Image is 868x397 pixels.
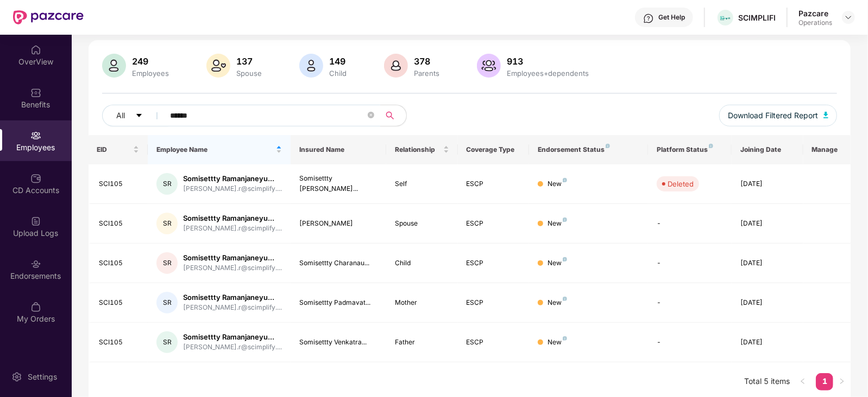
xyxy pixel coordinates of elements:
th: Coverage Type [458,135,530,164]
div: [PERSON_NAME].r@scimplify.... [183,223,282,234]
div: ESCP [467,298,521,308]
img: svg+xml;base64,PHN2ZyB4bWxucz0iaHR0cDovL3d3dy53My5vcmcvMjAwMC9zdmciIHhtbG5zOnhsaW5rPSJodHRwOi8vd3... [206,54,230,78]
th: Relationship [386,135,458,164]
div: Father [395,337,449,348]
div: 137 [235,56,265,67]
div: SCI105 [99,179,140,189]
div: Somisettty Ramanjaneyu... [183,332,282,342]
div: [PERSON_NAME] [299,219,377,229]
div: 913 [505,56,592,67]
div: Child [395,258,449,268]
span: left [800,378,806,385]
div: [PERSON_NAME].r@scimplify.... [183,263,282,273]
div: 149 [328,56,349,67]
div: New [548,219,567,229]
div: 249 [130,56,172,67]
div: [DATE] [740,219,795,229]
button: Allcaret-down [102,105,168,126]
th: Insured Name [291,135,386,164]
img: svg+xml;base64,PHN2ZyBpZD0iU2V0dGluZy0yMHgyMCIgeG1sbnM9Imh0dHA6Ly93d3cudzMub3JnLzIwMDAvc3ZnIiB3aW... [11,372,22,382]
span: close-circle [368,112,374,118]
div: Spouse [235,69,265,78]
div: Pazcare [798,8,832,18]
div: [DATE] [740,337,795,348]
img: svg+xml;base64,PHN2ZyB4bWxucz0iaHR0cDovL3d3dy53My5vcmcvMjAwMC9zdmciIHdpZHRoPSI4IiBoZWlnaHQ9IjgiIH... [563,178,567,182]
td: - [648,283,732,323]
span: EID [97,145,131,154]
img: svg+xml;base64,PHN2ZyB4bWxucz0iaHR0cDovL3d3dy53My5vcmcvMjAwMC9zdmciIHhtbG5zOnhsaW5rPSJodHRwOi8vd3... [823,112,829,118]
li: Next Page [833,373,851,390]
div: SCI105 [99,337,140,348]
div: Settings [24,372,60,382]
div: Somisettty Ramanjaneyu... [183,292,282,303]
img: svg+xml;base64,PHN2ZyBpZD0iQ0RfQWNjb3VudHMiIGRhdGEtbmFtZT0iQ0QgQWNjb3VudHMiIHhtbG5zPSJodHRwOi8vd3... [30,173,41,184]
span: caret-down [135,112,143,120]
img: transparent%20(1).png [718,14,733,22]
img: svg+xml;base64,PHN2ZyBpZD0iQmVuZWZpdHMiIHhtbG5zPSJodHRwOi8vd3d3LnczLm9yZy8yMDAwL3N2ZyIgd2lkdGg9Ij... [30,87,41,98]
td: - [648,323,732,362]
div: Mother [395,298,449,308]
span: close-circle [368,111,374,121]
img: svg+xml;base64,PHN2ZyB4bWxucz0iaHR0cDovL3d3dy53My5vcmcvMjAwMC9zdmciIHdpZHRoPSI4IiBoZWlnaHQ9IjgiIH... [606,144,610,148]
button: right [833,373,851,390]
div: Employees+dependents [505,69,592,78]
div: New [548,337,567,348]
div: SR [156,331,178,353]
img: svg+xml;base64,PHN2ZyB4bWxucz0iaHR0cDovL3d3dy53My5vcmcvMjAwMC9zdmciIHhtbG5zOnhsaW5rPSJodHRwOi8vd3... [384,54,408,78]
img: svg+xml;base64,PHN2ZyB4bWxucz0iaHR0cDovL3d3dy53My5vcmcvMjAwMC9zdmciIHdpZHRoPSI4IiBoZWlnaHQ9IjgiIH... [563,336,567,341]
span: right [839,378,845,385]
a: 1 [816,373,833,389]
div: ESCP [467,179,521,189]
img: svg+xml;base64,PHN2ZyB4bWxucz0iaHR0cDovL3d3dy53My5vcmcvMjAwMC9zdmciIHhtbG5zOnhsaW5rPSJodHRwOi8vd3... [477,54,501,78]
img: svg+xml;base64,PHN2ZyBpZD0iSG9tZSIgeG1sbnM9Imh0dHA6Ly93d3cudzMub3JnLzIwMDAvc3ZnIiB3aWR0aD0iMjAiIG... [30,44,41,55]
button: Download Filtered Report [719,105,838,126]
div: [PERSON_NAME].r@scimplify.... [183,342,282,353]
div: Somisettty Ramanjaneyu... [183,174,282,184]
div: SCI105 [99,298,140,308]
div: Child [328,69,349,78]
li: Total 5 items [744,373,790,390]
div: Platform Status [657,145,723,154]
img: svg+xml;base64,PHN2ZyB4bWxucz0iaHR0cDovL3d3dy53My5vcmcvMjAwMC9zdmciIHdpZHRoPSI4IiBoZWlnaHQ9IjgiIH... [709,144,713,148]
div: SR [156,252,178,274]
div: Parents [412,69,442,78]
span: Relationship [395,145,441,154]
img: svg+xml;base64,PHN2ZyB4bWxucz0iaHR0cDovL3d3dy53My5vcmcvMjAwMC9zdmciIHdpZHRoPSI4IiBoZWlnaHQ9IjgiIH... [563,297,567,301]
div: SCI105 [99,258,140,268]
div: Get Help [658,13,685,22]
div: 378 [412,56,442,67]
div: SCI105 [99,219,140,229]
div: Deleted [668,178,694,189]
span: Employee Name [156,145,274,154]
div: SR [156,173,178,195]
img: svg+xml;base64,PHN2ZyB4bWxucz0iaHR0cDovL3d3dy53My5vcmcvMjAwMC9zdmciIHhtbG5zOnhsaW5rPSJodHRwOi8vd3... [102,54,126,78]
li: 1 [816,373,833,390]
img: svg+xml;base64,PHN2ZyBpZD0iVXBsb2FkX0xvZ3MiIGRhdGEtbmFtZT0iVXBsb2FkIExvZ3MiIHhtbG5zPSJodHRwOi8vd3... [30,216,41,227]
img: New Pazcare Logo [13,10,84,24]
span: Download Filtered Report [728,110,818,121]
div: ESCP [467,219,521,229]
div: New [548,258,567,268]
div: ESCP [467,337,521,348]
div: Somisettty Padmavat... [299,298,377,308]
img: svg+xml;base64,PHN2ZyBpZD0iRW1wbG95ZWVzIiB4bWxucz0iaHR0cDovL3d3dy53My5vcmcvMjAwMC9zdmciIHdpZHRoPS... [30,130,41,141]
div: [DATE] [740,258,795,268]
div: Somisettty [PERSON_NAME]... [299,174,377,194]
div: SR [156,213,178,234]
div: Somisettty Ramanjaneyu... [183,213,282,223]
img: svg+xml;base64,PHN2ZyB4bWxucz0iaHR0cDovL3d3dy53My5vcmcvMjAwMC9zdmciIHdpZHRoPSI4IiBoZWlnaHQ9IjgiIH... [563,217,567,222]
th: Manage [803,135,851,164]
div: ESCP [467,258,521,268]
button: left [794,373,812,390]
div: Spouse [395,219,449,229]
button: search [380,105,407,126]
span: All [117,110,125,121]
img: svg+xml;base64,PHN2ZyBpZD0iRHJvcGRvd24tMzJ4MzIiIHhtbG5zPSJodHRwOi8vd3d3LnczLm9yZy8yMDAwL3N2ZyIgd2... [844,13,853,22]
div: New [548,298,567,308]
div: SR [156,292,178,313]
div: Somisettty Venkatra... [299,337,377,348]
li: Previous Page [794,373,812,390]
th: Joining Date [732,135,803,164]
span: search [380,111,401,120]
div: [PERSON_NAME].r@scimplify.... [183,184,282,194]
